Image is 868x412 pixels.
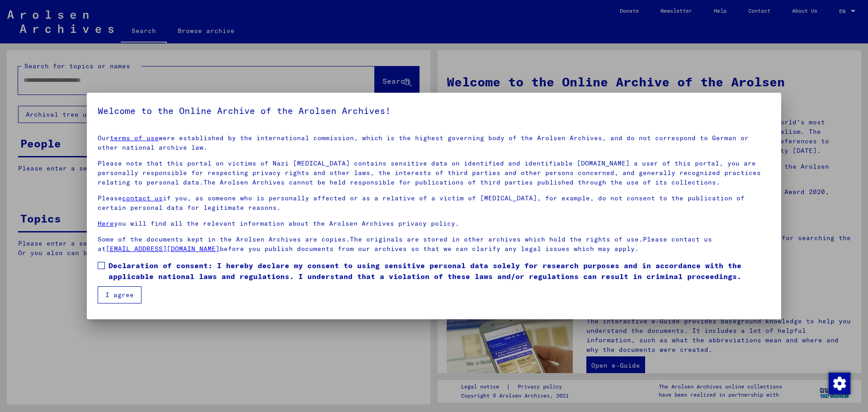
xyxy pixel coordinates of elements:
button: I agree [98,286,142,303]
a: terms of use [110,134,159,142]
p: Some of the documents kept in the Arolsen Archives are copies.The originals are stored in other a... [98,235,770,254]
a: contact us [122,194,163,202]
p: Please if you, as someone who is personally affected or as a relative of a victim of [MEDICAL_DAT... [98,194,770,213]
div: Change consent [828,372,850,394]
p: Our were established by the international commission, which is the highest governing body of the ... [98,133,770,152]
img: Change consent [829,373,850,394]
p: Please note that this portal on victims of Nazi [MEDICAL_DATA] contains sensitive data on identif... [98,159,770,187]
a: Here [98,219,114,227]
h5: Welcome to the Online Archive of the Arolsen Archives! [98,104,770,118]
a: [EMAIL_ADDRESS][DOMAIN_NAME] [106,245,220,253]
p: you will find all the relevant information about the Arolsen Archives privacy policy. [98,219,770,228]
span: Declaration of consent: I hereby declare my consent to using sensitive personal data solely for r... [108,260,770,282]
